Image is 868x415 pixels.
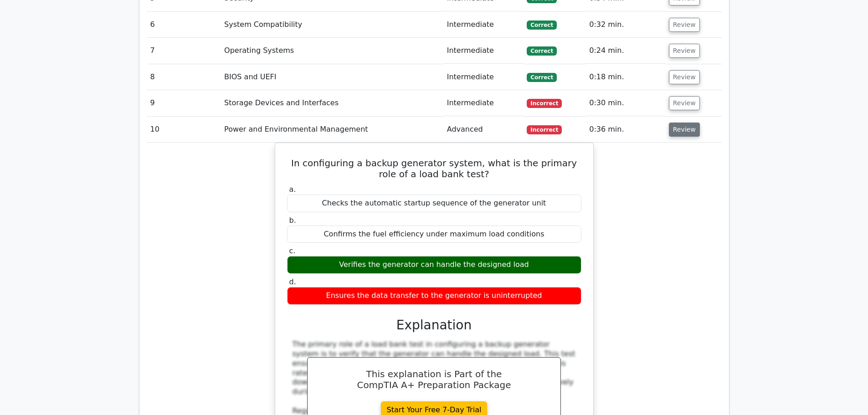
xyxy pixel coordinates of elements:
[527,125,562,134] span: Incorrect
[443,90,524,116] td: Intermediate
[669,70,700,84] button: Review
[286,158,582,179] h5: In configuring a backup generator system, what is the primary role of a load bank test?
[287,287,581,305] div: Ensures the data transfer to the generator is uninterrupted
[669,18,700,32] button: Review
[293,318,576,333] h3: Explanation
[527,73,556,82] span: Correct
[221,64,443,90] td: BIOS and UEFI
[527,20,556,30] span: Correct
[147,64,221,90] td: 8
[287,256,581,274] div: Verifies the generator can handle the designed load
[287,195,581,212] div: Checks the automatic startup sequence of the generator unit
[586,117,665,143] td: 0:36 min.
[289,216,296,225] span: b.
[221,90,443,116] td: Storage Devices and Interfaces
[586,90,665,116] td: 0:30 min.
[443,38,524,64] td: Intermediate
[221,117,443,143] td: Power and Environmental Management
[443,64,524,90] td: Intermediate
[527,46,556,56] span: Correct
[669,123,700,137] button: Review
[669,44,700,58] button: Review
[586,12,665,38] td: 0:32 min.
[289,277,296,286] span: d.
[289,246,296,255] span: c.
[586,64,665,90] td: 0:18 min.
[147,38,221,64] td: 7
[147,12,221,38] td: 6
[287,225,581,243] div: Confirms the fuel efficiency under maximum load conditions
[443,117,524,143] td: Advanced
[527,99,562,108] span: Incorrect
[443,12,524,38] td: Intermediate
[147,117,221,143] td: 10
[289,185,296,194] span: a.
[221,12,443,38] td: System Compatibility
[669,96,700,110] button: Review
[147,90,221,116] td: 9
[586,38,665,64] td: 0:24 min.
[221,38,443,64] td: Operating Systems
